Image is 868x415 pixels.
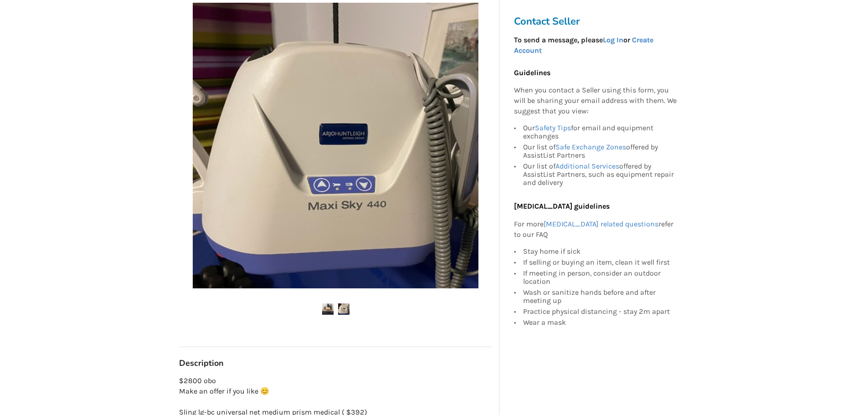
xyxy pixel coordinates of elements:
[544,220,658,228] a: [MEDICAL_DATA] related questions
[523,124,677,142] div: Our for email and equipment exchanges
[555,162,619,170] a: Additional Services
[523,257,677,268] div: If selling or buying an item, clean it well first
[603,36,623,44] a: Log In
[514,86,677,117] p: When you contact a Seller using this form, you will be sharing your email address with them. We s...
[523,287,677,306] div: Wash or sanitize hands before and after meeting up
[514,219,677,240] p: For more refer to our FAQ
[514,68,550,77] b: Guidelines
[523,247,677,257] div: Stay home if sick
[322,303,334,315] img: portable overhead lift /track/sling -mechanical overhead lift track-transfer aids-coquitlam-assis...
[555,143,626,151] a: Safe Exchange Zones
[514,15,682,28] h3: Contact Seller
[514,36,653,55] strong: To send a message, please or
[193,3,478,288] img: portable overhead lift /track/sling -mechanical overhead lift track-transfer aids-coquitlam-assis...
[179,358,492,369] h3: Description
[535,123,571,132] a: Safety Tips
[523,268,677,287] div: If meeting in person, consider an outdoor location
[338,303,349,315] img: portable overhead lift /track/sling -mechanical overhead lift track-transfer aids-coquitlam-assis...
[523,142,677,161] div: Our list of offered by AssistList Partners
[514,202,610,210] b: [MEDICAL_DATA] guidelines
[523,161,677,187] div: Our list of offered by AssistList Partners, such as equipment repair and delivery
[523,317,677,327] div: Wear a mask
[523,306,677,317] div: Practice physical distancing - stay 2m apart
